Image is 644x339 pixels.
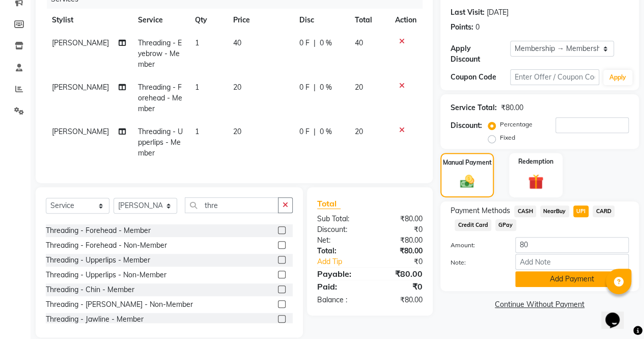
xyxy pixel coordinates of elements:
span: Threading - Eyebrow - Member [138,38,182,69]
span: 20 [233,83,241,92]
input: Add Note [515,254,629,270]
div: Discount: [310,224,370,235]
span: Threading - Forehead - Member [138,83,182,113]
th: Action [389,9,423,32]
span: Total [317,198,341,209]
label: Amount: [443,241,508,250]
div: Threading - Jawline - Member [46,314,144,325]
button: Add Payment [515,271,629,287]
span: NearBuy [540,205,569,217]
div: ₹80.00 [370,214,430,224]
div: Threading - Upperlips - Non-Member [46,270,166,280]
span: GPay [495,219,516,231]
span: 1 [195,38,199,47]
div: Paid: [310,280,370,293]
span: CARD [593,205,614,217]
div: [DATE] [487,7,509,18]
img: _cash.svg [456,173,479,190]
div: Points: [451,22,473,33]
th: Service [132,9,189,32]
span: 40 [233,38,241,47]
th: Price [227,9,293,32]
span: Threading - Upperlips - Member [138,127,183,158]
div: ₹80.00 [501,102,523,113]
div: ₹80.00 [370,246,430,256]
span: 1 [195,127,199,136]
input: Search or Scan [185,197,278,213]
span: | [314,38,316,48]
div: ₹0 [370,280,430,293]
div: ₹80.00 [370,235,430,246]
label: Percentage [500,120,533,129]
span: 0 % [320,38,332,48]
span: 0 F [299,82,310,93]
span: | [314,82,316,93]
div: ₹0 [370,224,430,235]
iframe: chat widget [601,298,634,329]
a: Add Tip [310,256,380,267]
div: Net: [310,235,370,246]
span: 40 [354,38,362,47]
div: Coupon Code [451,72,510,83]
div: ₹0 [380,256,430,267]
span: 20 [354,83,362,92]
img: _gift.svg [523,172,548,191]
label: Manual Payment [443,158,492,167]
div: Threading - Forehead - Non-Member [46,240,167,251]
div: Threading - Forehead - Member [46,225,151,236]
span: 0 F [299,126,310,137]
span: Payment Methods [451,205,510,216]
div: Discount: [451,120,482,131]
div: Sub Total: [310,214,370,224]
span: 20 [233,127,241,136]
div: Payable: [310,268,370,280]
a: Continue Without Payment [442,299,637,310]
span: UPI [573,205,589,217]
div: ₹80.00 [370,268,430,280]
div: Last Visit: [451,7,485,18]
span: [PERSON_NAME] [52,38,109,47]
div: Threading - Chin - Member [46,284,134,295]
div: 0 [475,22,480,33]
div: Balance : [310,295,370,305]
th: Disc [293,9,348,32]
div: ₹80.00 [370,295,430,305]
th: Total [348,9,389,32]
span: CASH [514,205,536,217]
label: Redemption [518,157,553,166]
span: 20 [354,127,362,136]
label: Fixed [500,133,515,142]
span: | [314,126,316,137]
th: Stylist [46,9,132,32]
div: Threading - [PERSON_NAME] - Non-Member [46,299,193,310]
span: 1 [195,83,199,92]
input: Amount [515,237,629,253]
div: Apply Discount [451,43,510,65]
div: Threading - Upperlips - Member [46,255,150,266]
span: 0 F [299,38,310,48]
span: 0 % [320,82,332,93]
input: Enter Offer / Coupon Code [510,69,599,85]
th: Qty [189,9,227,32]
label: Note: [443,258,508,267]
div: Total: [310,246,370,256]
div: Service Total: [451,102,497,113]
span: Credit Card [455,219,491,231]
span: [PERSON_NAME] [52,83,109,92]
span: 0 % [320,126,332,137]
button: Apply [603,70,632,85]
span: [PERSON_NAME] [52,127,109,136]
